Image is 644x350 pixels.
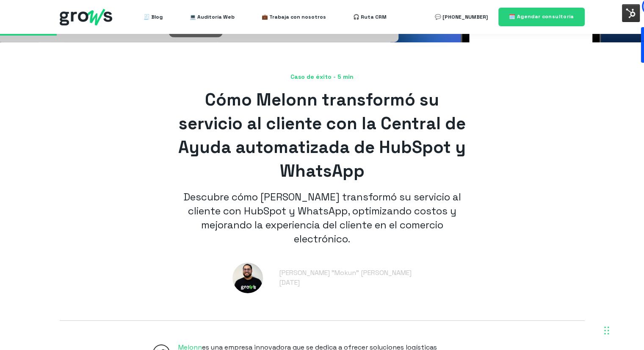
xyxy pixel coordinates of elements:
[279,278,412,287] div: [DATE]
[279,268,412,277] a: [PERSON_NAME] "Mokun" [PERSON_NAME]
[60,9,112,25] img: grows - hubspot
[602,309,644,350] div: Widget de chat
[353,8,387,25] a: 🎧 Ruta CRM
[435,8,488,25] a: 💬 [PHONE_NUMBER]
[60,73,585,81] span: Caso de éxito - 5 min
[190,8,235,25] a: 💻 Auditoría Web
[178,190,466,246] p: Descubre cómo [PERSON_NAME] transformó su servicio al cliente con HubSpot y WhatsApp, optimizando...
[622,4,640,22] img: Interruptor del menú de herramientas de HubSpot
[602,309,644,350] iframe: Chat Widget
[509,13,574,20] span: 🗓️ Agendar consultoría
[498,8,585,26] a: 🗓️ Agendar consultoría
[178,89,466,182] span: Cómo Melonn transformó su servicio al cliente con la Central de Ayuda automatizada de HubSpot y W...
[604,318,609,343] div: Arrastrar
[262,8,326,25] a: 💼 Trabaja con nosotros
[144,8,163,25] a: 🧾 Blog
